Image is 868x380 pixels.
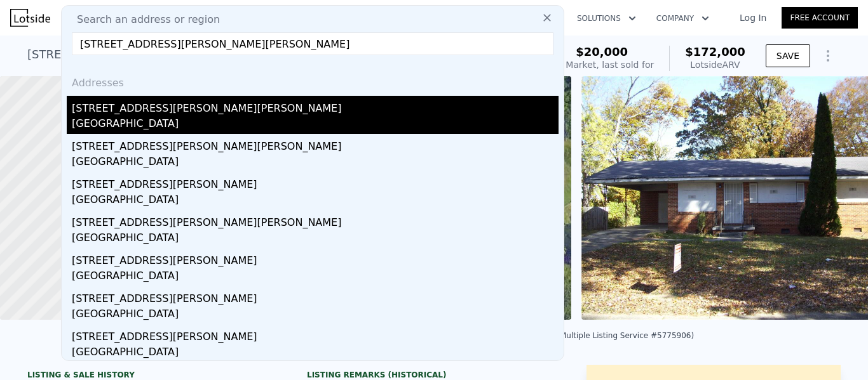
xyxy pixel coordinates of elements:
[576,45,628,58] span: $20,000
[567,7,646,30] button: Solutions
[307,370,561,380] div: Listing Remarks (Historical)
[72,154,559,172] div: [GEOGRAPHIC_DATA]
[72,268,559,286] div: [GEOGRAPHIC_DATA]
[72,134,559,154] div: [STREET_ADDRESS][PERSON_NAME][PERSON_NAME]
[10,9,50,27] img: Lotside
[72,116,559,134] div: [GEOGRAPHIC_DATA]
[72,192,559,210] div: [GEOGRAPHIC_DATA]
[72,306,559,324] div: [GEOGRAPHIC_DATA]
[782,7,858,29] a: Free Account
[72,344,559,362] div: [GEOGRAPHIC_DATA]
[72,96,559,116] div: [STREET_ADDRESS][PERSON_NAME][PERSON_NAME]
[685,45,745,58] span: $172,000
[72,324,559,344] div: [STREET_ADDRESS][PERSON_NAME]
[815,43,841,69] button: Show Options
[67,12,220,27] span: Search an address or region
[72,210,559,230] div: [STREET_ADDRESS][PERSON_NAME][PERSON_NAME]
[72,172,559,192] div: [STREET_ADDRESS][PERSON_NAME]
[72,32,553,55] input: Enter an address, city, region, neighborhood or zip code
[72,230,559,248] div: [GEOGRAPHIC_DATA]
[724,11,782,24] a: Log In
[766,44,810,67] button: SAVE
[72,286,559,306] div: [STREET_ADDRESS][PERSON_NAME]
[685,58,745,71] div: Lotside ARV
[550,58,654,71] div: Off Market, last sold for
[67,65,559,96] div: Addresses
[646,7,719,30] button: Company
[72,248,559,268] div: [STREET_ADDRESS][PERSON_NAME]
[27,46,427,63] div: [STREET_ADDRESS][PERSON_NAME] , [GEOGRAPHIC_DATA] , GA 30354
